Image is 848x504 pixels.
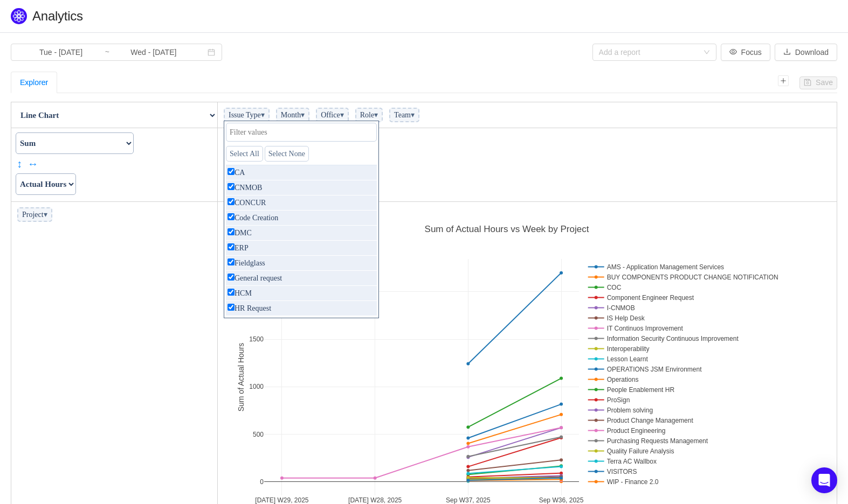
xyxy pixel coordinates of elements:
span: ▾ [374,111,378,119]
button: icon: eyeFocus [721,44,770,61]
span: Month [276,108,309,122]
a: Select None [265,146,309,162]
div: Add a report [599,47,698,58]
span: ▾ [340,111,344,119]
span: ▾ [261,111,265,119]
p: CA [226,165,377,180]
p: CONCUR [226,195,377,210]
p: CNMOB [226,180,377,195]
span: Analytics [32,9,83,23]
p: Fieldglass [226,256,377,270]
div: Open Intercom Messenger [811,467,837,493]
button: icon: saveSave [799,76,837,89]
p: HR Request [226,301,377,316]
p: General request [226,271,377,285]
i: icon: down [704,49,710,57]
span: ▾ [301,111,305,119]
i: icon: calendar [208,48,215,56]
div: Explorer [20,72,48,93]
a: ↕ [17,156,25,172]
span: Role [355,108,383,122]
span: Team [389,108,419,122]
p: HCM [226,286,377,300]
input: End date [110,46,197,58]
p: DMC [226,226,377,240]
p: ERP [226,241,377,255]
button: icon: downloadDownload [775,44,837,61]
span: ▾ [44,211,47,219]
input: Filter values [226,123,377,142]
span: Office [316,108,349,122]
span: Issue Type [224,108,270,122]
p: Code Creation [226,211,377,225]
img: Quantify [11,8,27,24]
span: ▾ [411,111,415,119]
a: ↔ [27,156,36,172]
input: Start date [17,46,105,58]
span: Project [17,207,52,222]
i: icon: plus [778,75,789,86]
a: Select All [226,146,263,162]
